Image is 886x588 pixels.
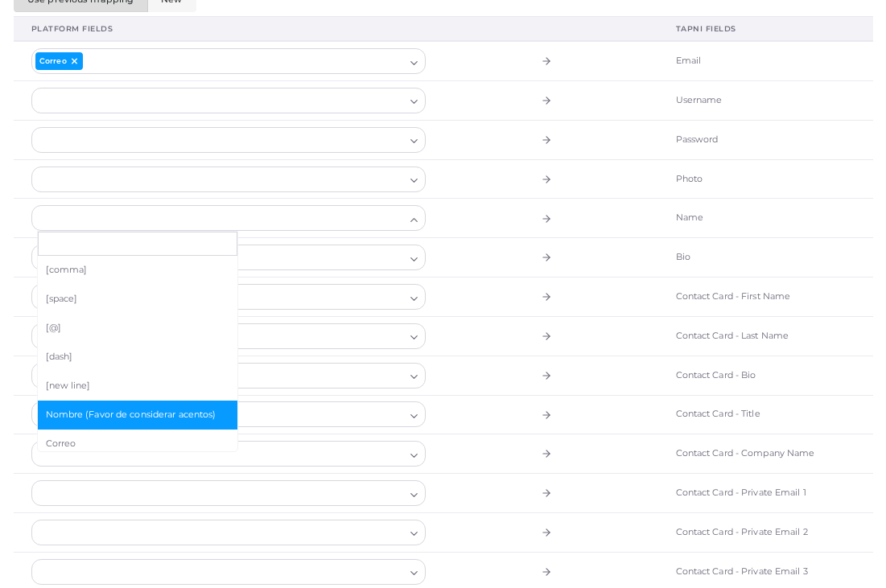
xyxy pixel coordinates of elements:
td: Bio [658,238,838,278]
th: Actions [838,16,873,41]
span: [space] [46,293,229,306]
span: [@] [46,322,229,335]
td: Contact Card - Company Name [658,434,838,474]
td: Contact Card - Title [658,395,838,434]
td: Name [658,199,838,238]
td: Username [658,81,838,121]
td: Contact Card - Private Email 1 [658,474,838,513]
div: Tapni Fields [676,23,820,35]
span: Nombre (Favor de considerar acentos) [46,409,229,421]
td: Password [658,120,838,159]
div: Platform Fields [31,23,426,35]
td: Contact Card - Last Name [658,316,838,356]
th: Arrow [443,16,658,41]
span: [comma] [46,264,229,277]
td: Photo [658,159,838,199]
td: Contact Card - Bio [658,356,838,395]
span: Correo [46,438,229,450]
td: Email [658,41,838,80]
span: [dash] [46,351,229,364]
td: Contact Card - First Name [658,278,838,317]
span: [new line] [46,380,229,393]
td: Contact Card - Private Email 2 [658,512,838,552]
span: Correo [39,57,67,64]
